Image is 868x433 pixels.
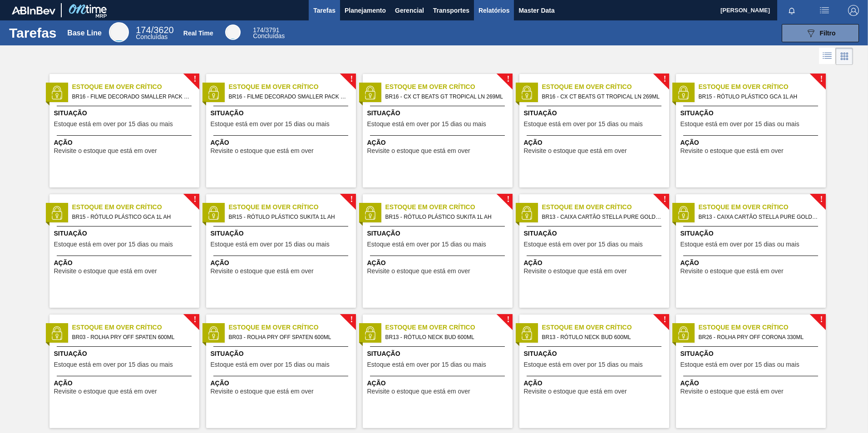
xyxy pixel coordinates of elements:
[211,148,314,154] span: Revisite o estoque que está em over
[207,326,220,340] img: status
[681,388,784,395] span: Revisite o estoque que está em over
[54,268,157,275] span: Revisite o estoque que está em over
[385,212,505,222] span: BR15 - RÓTULO PLÁSTICO SUKITA 1L AH
[820,196,823,203] span: !
[524,361,643,368] span: Estoque está em over por 15 dias ou mais
[211,361,330,368] span: Estoque está em over por 15 dias ou mais
[136,26,173,40] div: Base Line
[72,323,199,332] span: Estoque em Over Crítico
[819,48,836,65] div: Visão em Lista
[681,241,799,248] span: Estoque está em over por 15 dias ou mais
[663,76,666,83] span: !
[681,108,824,118] span: Situação
[478,5,509,16] span: Relatórios
[54,258,197,268] span: Ação
[507,196,509,203] span: !
[72,82,199,92] span: Estoque em Over Crítico
[819,5,830,16] img: userActions
[524,229,667,238] span: Situação
[681,138,824,148] span: Ação
[699,82,826,92] span: Estoque em Over Crítico
[350,316,353,323] span: !
[367,349,510,359] span: Situação
[136,25,173,35] span: / 3620
[363,86,377,99] img: status
[109,22,129,42] div: Base Line
[367,241,486,248] span: Estoque está em over por 15 dias ou mais
[542,212,662,222] span: BR13 - CAIXA CARTÃO STELLA PURE GOLD 269ML
[520,86,533,99] img: status
[350,76,353,83] span: !
[507,76,509,83] span: !
[367,121,486,128] span: Estoque está em over por 15 dias ou mais
[229,323,356,332] span: Estoque em Over Crítico
[211,229,354,238] span: Situação
[54,108,197,118] span: Situação
[367,361,486,368] span: Estoque está em over por 15 dias ou mais
[395,5,424,16] span: Gerencial
[681,229,824,238] span: Situação
[211,268,314,275] span: Revisite o estoque que está em over
[524,388,627,395] span: Revisite o estoque que está em over
[9,28,57,38] h1: Tarefas
[676,86,690,99] img: status
[50,326,64,340] img: status
[367,388,470,395] span: Revisite o estoque que está em over
[211,258,354,268] span: Ação
[542,92,662,102] span: BR16 - CX CT BEATS GT TROPICAL LN 269ML
[193,196,196,203] span: !
[207,86,220,99] img: status
[524,379,667,388] span: Ação
[681,258,824,268] span: Ação
[520,206,533,220] img: status
[524,268,627,275] span: Revisite o estoque que está em over
[229,332,349,342] span: BR03 - ROLHA PRY OFF SPATEN 600ML
[681,361,799,368] span: Estoque está em over por 15 dias ou mais
[820,316,823,323] span: !
[253,26,279,34] span: / 3791
[211,379,354,388] span: Ação
[676,326,690,340] img: status
[211,121,330,128] span: Estoque está em over por 15 dias ou mais
[72,332,192,342] span: BR03 - ROLHA PRY OFF SPATEN 600ML
[542,82,669,92] span: Estoque em Over Crítico
[676,206,690,220] img: status
[524,148,627,154] span: Revisite o estoque que está em over
[367,148,470,154] span: Revisite o estoque que está em over
[433,5,469,16] span: Transportes
[836,48,853,65] div: Visão em Cards
[67,29,102,37] div: Base Line
[211,388,314,395] span: Revisite o estoque que está em over
[385,323,513,332] span: Estoque em Over Crítico
[54,229,197,238] span: Situação
[225,25,241,40] div: Real Time
[777,4,806,17] button: Notificações
[820,30,836,37] span: Filtro
[229,82,356,92] span: Estoque em Over Crítico
[211,108,354,118] span: Situação
[12,6,55,15] img: TNhmsLtSVTkK8tSr43FrP2fwEKptu5GPRR3wAAAABJRU5ErkJggg==
[54,379,197,388] span: Ação
[681,268,784,275] span: Revisite o estoque que está em over
[211,138,354,148] span: Ação
[518,5,554,16] span: Master Data
[72,202,199,212] span: Estoque em Over Crítico
[524,108,667,118] span: Situação
[699,92,819,102] span: BR15 - RÓTULO PLÁSTICO GCA 1L AH
[699,332,819,342] span: BR26 - ROLHA PRY OFF CORONA 330ML
[367,138,510,148] span: Ação
[363,326,377,340] img: status
[253,32,285,39] span: Concluídas
[367,268,470,275] span: Revisite o estoque que está em over
[524,138,667,148] span: Ação
[229,212,349,222] span: BR15 - RÓTULO PLÁSTICO SUKITA 1L AH
[363,206,377,220] img: status
[524,349,667,359] span: Situação
[54,361,173,368] span: Estoque está em over por 15 dias ou mais
[385,332,505,342] span: BR13 - RÓTULO NECK BUD 600ML
[524,121,643,128] span: Estoque está em over por 15 dias ou mais
[520,326,533,340] img: status
[367,229,510,238] span: Situação
[385,82,513,92] span: Estoque em Over Crítico
[54,241,173,248] span: Estoque está em over por 15 dias ou mais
